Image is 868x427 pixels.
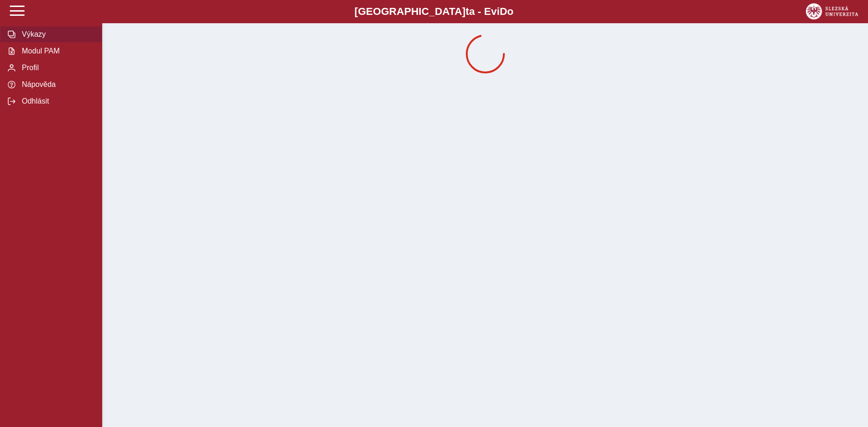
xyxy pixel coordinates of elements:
span: D [500,6,507,17]
span: Modul PAM [19,47,94,55]
span: Výkazy [19,30,94,39]
img: logo_web_su.png [806,3,858,20]
b: [GEOGRAPHIC_DATA] a - Evi [28,6,840,18]
span: Profil [19,64,94,72]
span: Odhlásit [19,97,94,105]
span: o [507,6,514,17]
span: Nápověda [19,80,94,89]
span: t [465,6,469,17]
